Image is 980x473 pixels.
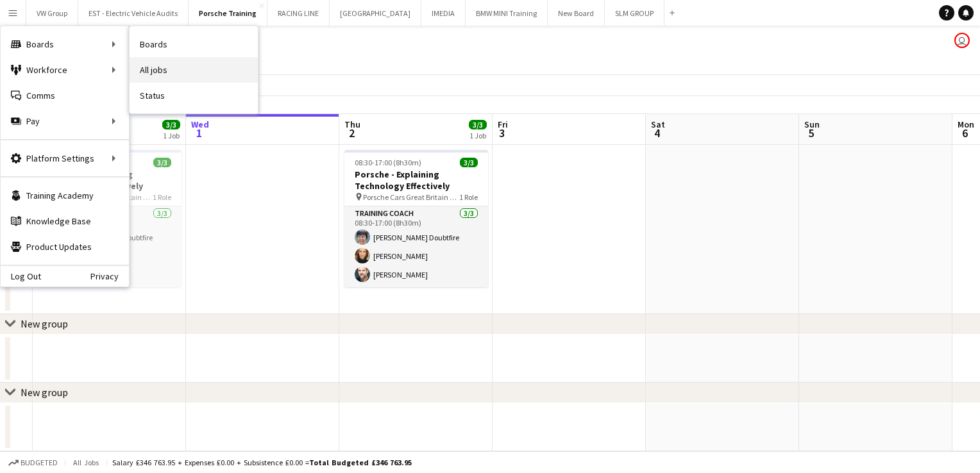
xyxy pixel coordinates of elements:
[189,126,209,140] span: 1
[130,83,258,108] a: Status
[71,458,101,467] span: All jobs
[90,271,129,281] a: Privacy
[605,1,664,26] button: SLM GROUP
[459,192,478,202] span: 1 Role
[496,126,508,140] span: 3
[460,158,478,167] span: 3/3
[191,119,209,130] span: Wed
[330,1,421,26] button: [GEOGRAPHIC_DATA]
[1,183,129,208] a: Training Academy
[1,31,129,57] div: Boards
[267,1,330,26] button: RACING LINE
[466,1,548,26] button: BMW MINI Training
[344,119,360,130] span: Thu
[153,192,171,202] span: 1 Role
[469,131,486,140] div: 1 Job
[130,57,258,83] a: All jobs
[342,126,360,140] span: 2
[21,386,68,399] div: New group
[309,458,412,467] span: Total Budgeted £346 763.95
[649,126,665,140] span: 4
[421,1,466,26] button: IMEDIA
[1,208,129,234] a: Knowledge Base
[498,119,508,130] span: Fri
[1,271,41,281] a: Log Out
[189,1,267,26] button: Porsche Training
[26,1,78,26] button: VW Group
[130,31,258,57] a: Boards
[363,192,459,202] span: Porsche Cars Great Britain Ltd. [STREET_ADDRESS]
[1,83,129,108] a: Comms
[958,119,974,130] span: Mon
[1,145,129,171] div: Platform Settings
[344,206,488,287] app-card-role: Training Coach3/308:30-17:00 (8h30m)[PERSON_NAME] Doubtfire[PERSON_NAME][PERSON_NAME]
[651,119,665,130] span: Sat
[153,158,171,167] span: 3/3
[804,119,820,130] span: Sun
[469,120,487,129] span: 3/3
[954,33,970,48] app-user-avatar: Lisa Fretwell
[1,234,129,260] a: Product Updates
[163,131,180,140] div: 1 Job
[21,458,58,467] span: Budgeted
[344,169,488,192] h3: Porsche - Explaining Technology Effectively
[78,1,189,26] button: EST - Electric Vehicle Audits
[956,126,974,140] span: 6
[355,158,421,167] span: 08:30-17:00 (8h30m)
[802,126,820,140] span: 5
[548,1,605,26] button: New Board
[112,458,412,467] div: Salary £346 763.95 + Expenses £0.00 + Subsistence £0.00 =
[162,120,180,129] span: 3/3
[21,317,68,330] div: New group
[1,57,129,83] div: Workforce
[344,150,488,287] app-job-card: 08:30-17:00 (8h30m)3/3Porsche - Explaining Technology Effectively Porsche Cars Great Britain Ltd....
[6,456,60,470] button: Budgeted
[1,108,129,134] div: Pay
